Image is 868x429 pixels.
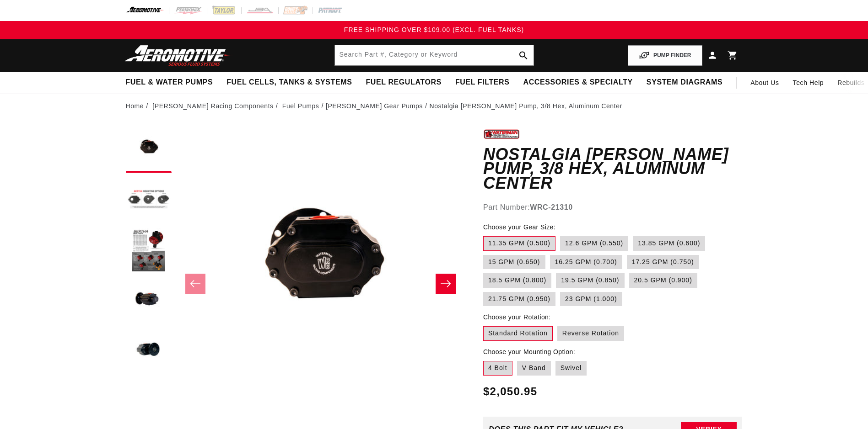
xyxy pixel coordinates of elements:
[517,361,551,376] label: V Band
[483,347,576,357] legend: Choose your Mounting Option:
[119,72,220,93] summary: Fuel & Water Pumps
[126,101,144,111] a: Home
[483,312,552,322] legend: Choose your Rotation:
[744,72,786,94] a: About Us
[483,273,551,288] label: 18.5 GPM (0.800)
[628,45,702,66] button: PUMP FINDER
[126,328,172,374] button: Load image 5 in gallery view
[126,101,743,111] nav: breadcrumbs
[750,79,779,86] span: About Us
[513,45,534,65] button: search button
[126,228,172,273] button: Load image 3 in gallery view
[483,201,743,213] div: Part Number:
[523,78,633,87] span: Accessories & Specialty
[126,177,172,223] button: Load image 2 in gallery view
[126,127,172,173] button: Load image 1 in gallery view
[126,278,172,323] button: Load image 4 in gallery view
[629,273,697,288] label: 20.5 GPM (0.900)
[560,236,628,251] label: 12.6 GPM (0.550)
[550,255,622,270] label: 16.25 GPM (0.700)
[344,26,524,33] span: FREE SHIPPING OVER $109.00 (EXCL. FUEL TANKS)
[483,361,512,376] label: 4 Bolt
[483,222,556,232] legend: Choose your Gear Size:
[335,45,534,65] input: Search by Part Number, Category or Keyword
[627,255,699,270] label: 17.25 GPM (0.750)
[483,383,537,400] span: $2,050.95
[483,255,545,270] label: 15 GPM (0.650)
[220,72,359,93] summary: Fuel Cells, Tanks & Systems
[359,72,448,93] summary: Fuel Regulators
[647,78,722,87] span: System Diagrams
[483,292,555,307] label: 21.75 GPM (0.950)
[557,326,624,341] label: Reverse Rotation
[122,45,237,66] img: Aeromotive
[786,72,831,94] summary: Tech Help
[326,101,430,111] li: [PERSON_NAME] Gear Pumps
[429,101,622,111] li: Nostalgia [PERSON_NAME] Pump, 3/8 Hex, Aluminum Center
[436,274,456,294] button: Slide right
[793,78,824,88] span: Tech Help
[152,101,273,111] a: [PERSON_NAME] Racing Components
[530,203,572,211] strong: WRC-21310
[366,78,441,87] span: Fuel Regulators
[282,101,319,111] a: Fuel Pumps
[837,78,864,88] span: Rebuilds
[448,72,517,93] summary: Fuel Filters
[126,78,213,87] span: Fuel & Water Pumps
[633,236,705,251] label: 13.85 GPM (0.600)
[455,78,510,87] span: Fuel Filters
[560,292,622,307] label: 23 GPM (1.000)
[640,72,729,93] summary: System Diagrams
[517,72,640,93] summary: Accessories & Specialty
[483,326,553,341] label: Standard Rotation
[483,147,743,191] h1: Nostalgia [PERSON_NAME] Pump, 3/8 Hex, Aluminum Center
[185,274,205,294] button: Slide left
[555,361,587,376] label: Swivel
[226,78,352,87] span: Fuel Cells, Tanks & Systems
[483,236,555,251] label: 11.35 GPM (0.500)
[556,273,624,288] label: 19.5 GPM (0.850)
